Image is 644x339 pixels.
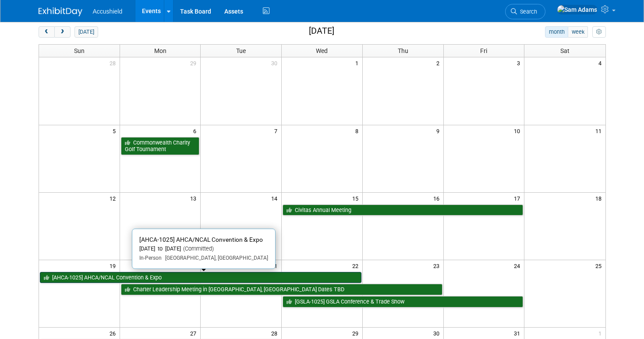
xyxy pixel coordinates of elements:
span: Thu [398,47,408,54]
span: Accushield [93,8,123,15]
span: Mon [154,47,166,54]
span: 16 [432,193,443,204]
button: next [54,26,71,38]
span: [GEOGRAPHIC_DATA], [GEOGRAPHIC_DATA] [162,255,268,261]
span: 19 [109,260,120,271]
button: prev [39,26,55,38]
span: Search [517,8,537,15]
span: Wed [316,47,328,54]
span: Sat [560,47,570,54]
span: 7 [273,125,281,136]
span: 29 [189,57,200,68]
span: 12 [109,193,120,204]
span: 22 [351,260,362,271]
i: Personalize Calendar [596,29,602,35]
span: 21 [270,260,281,271]
span: 30 [270,57,281,68]
span: 28 [109,57,120,68]
span: 28 [270,328,281,339]
span: 31 [513,328,524,339]
span: 10 [513,125,524,136]
span: 13 [189,193,200,204]
h2: [DATE] [309,26,334,36]
span: 4 [598,57,605,68]
span: 11 [594,125,605,136]
button: myCustomButton [592,26,605,38]
a: Charter Leadership Meeting in [GEOGRAPHIC_DATA], [GEOGRAPHIC_DATA] Dates TBD [121,284,442,295]
span: 2 [435,57,443,68]
span: 9 [435,125,443,136]
span: Tue [236,47,246,54]
span: 1 [354,57,362,68]
span: (Committed) [181,245,214,252]
span: 15 [351,193,362,204]
span: 14 [270,193,281,204]
span: [AHCA-1025] AHCA/NCAL Convention & Expo [139,236,263,243]
span: 26 [109,328,120,339]
span: 24 [513,260,524,271]
span: 27 [189,328,200,339]
button: [DATE] [74,26,98,38]
span: 29 [351,328,362,339]
span: 1 [598,328,605,339]
div: [DATE] to [DATE] [139,245,268,253]
span: 30 [432,328,443,339]
span: 8 [354,125,362,136]
span: 5 [112,125,120,136]
button: week [568,26,588,38]
a: Civitas Annual Meeting [283,205,523,216]
span: 25 [594,260,605,271]
a: [GSLA-1025] GSLA Conference & Trade Show [283,296,523,307]
img: Sam Adams [557,5,598,14]
span: 17 [513,193,524,204]
a: Commonwealth Charity Golf Tournament [121,137,200,155]
span: 6 [192,125,200,136]
span: 18 [594,193,605,204]
span: 3 [516,57,524,68]
span: 23 [432,260,443,271]
a: Search [505,4,545,19]
a: [AHCA-1025] AHCA/NCAL Convention & Expo [40,272,361,283]
img: ExhibitDay [39,7,82,16]
span: Fri [480,47,487,54]
span: Sun [74,47,85,54]
span: In-Person [139,255,162,261]
button: month [545,26,568,38]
